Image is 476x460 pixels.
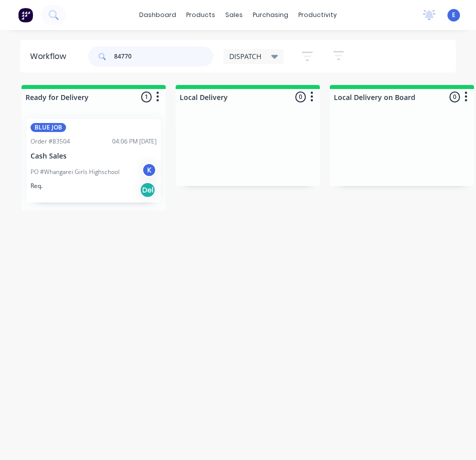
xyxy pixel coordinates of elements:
p: PO #Whangarei Girls Highschool [31,167,120,176]
span: DISPATCH [229,51,261,61]
div: BLUE JOB [31,123,66,132]
div: products [181,7,220,22]
div: Del [140,182,156,198]
div: BLUE JOBOrder #8350404:06 PM [DATE]Cash SalesPO #Whangarei Girls HighschoolKReq.Del [27,119,161,202]
span: E [452,10,455,19]
div: 04:06 PM [DATE] [112,137,157,146]
div: sales [220,7,248,22]
div: K [142,162,157,177]
img: Factory [18,7,33,22]
p: Req. [31,181,43,190]
a: dashboard [134,7,181,22]
input: Search for orders... [114,46,213,66]
div: purchasing [248,7,293,22]
p: Cash Sales [31,152,157,160]
div: Workflow [30,50,71,62]
div: Order #83504 [31,137,70,146]
div: productivity [293,7,342,22]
